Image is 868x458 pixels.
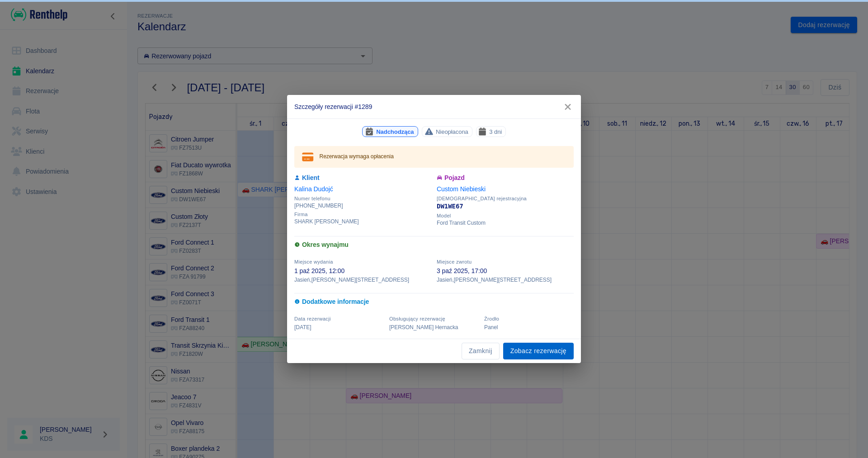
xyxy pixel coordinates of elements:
span: [DEMOGRAPHIC_DATA] rejestracyjna [437,196,574,202]
p: 1 paź 2025, 12:00 [294,266,431,276]
p: Ford Transit Custom [437,219,574,227]
a: Zobacz rezerwację [503,343,574,359]
a: Custom Niebieski [437,185,486,193]
span: Numer telefonu [294,196,431,202]
p: Panel [484,323,574,331]
span: Model [437,213,574,219]
h6: Dodatkowe informacje [294,297,574,307]
h2: Szczegóły rezerwacji #1289 [287,95,581,118]
span: Miejsce wydania [294,259,333,264]
span: Data rezerwacji [294,316,331,321]
p: DW1WE67 [437,202,574,211]
span: Firma [294,212,431,217]
span: Miejsce zwrotu [437,259,472,264]
button: Zamknij [462,343,500,359]
span: Żrodło [484,316,499,321]
p: [DATE] [294,323,384,331]
h6: Klient [294,173,431,183]
div: Rezerwacja wymaga opłacenia [320,149,394,165]
span: Nadchodząca [373,127,417,137]
h6: Pojazd [437,173,574,183]
span: Nieopłacona [432,127,472,137]
p: Jasień , [PERSON_NAME][STREET_ADDRESS] [294,276,431,284]
h6: Okres wynajmu [294,240,574,250]
p: SHARK [PERSON_NAME] [294,217,431,226]
p: [PHONE_NUMBER] [294,202,431,210]
p: Jasień , [PERSON_NAME][STREET_ADDRESS] [437,276,574,284]
p: [PERSON_NAME] Hernacka [389,323,479,331]
a: Kalina Dudojć [294,185,333,193]
p: 3 paź 2025, 17:00 [437,266,574,276]
span: 3 dni [486,127,505,137]
span: Obsługujący rezerwację [389,316,445,321]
